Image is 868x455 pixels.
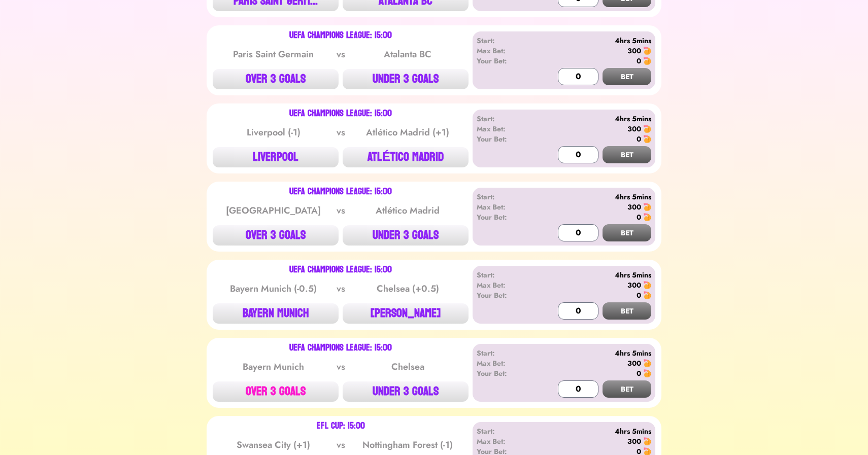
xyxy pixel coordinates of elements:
div: Nottingham Forest (-1) [356,438,459,452]
button: BET [603,302,651,320]
div: UEFA Champions League: 15:00 [289,31,392,40]
button: UNDER 3 GOALS [343,381,469,402]
button: OVER 3 GOALS [213,69,339,89]
div: EFL Cup: 15:00 [317,422,365,430]
div: Atlético Madrid [356,203,459,218]
button: BET [603,380,651,398]
div: Start: [477,270,535,280]
img: 🍤 [643,281,651,289]
button: BET [603,68,651,85]
div: 0 [637,56,641,66]
div: Chelsea (+0.5) [356,282,459,296]
div: [GEOGRAPHIC_DATA] [222,203,325,218]
div: 4hrs 5mins [535,348,651,358]
img: 🍤 [643,359,651,367]
button: BET [603,146,651,163]
button: ATLÉTICO MADRID [343,147,469,167]
img: 🍤 [643,125,651,133]
div: UEFA Champions League: 15:00 [289,188,392,196]
div: 4hrs 5mins [535,192,651,202]
div: Swansea City (+1) [222,438,325,452]
div: Start: [477,192,535,202]
div: 4hrs 5mins [535,36,651,46]
img: 🍤 [643,369,651,377]
div: Atlético Madrid (+1) [356,125,459,139]
div: Your Bet: [477,56,535,66]
button: BET [603,224,651,241]
div: UEFA Champions League: 15:00 [289,266,392,274]
div: UEFA Champions League: 15:00 [289,344,392,352]
div: 0 [637,368,641,378]
div: vs [335,203,347,218]
div: Liverpool (-1) [222,125,325,139]
div: vs [335,125,347,139]
div: vs [335,360,347,374]
button: OVER 3 GOALS [213,381,339,402]
button: OVER 3 GOALS [213,225,339,246]
div: Your Bet: [477,368,535,378]
div: Max Bet: [477,124,535,134]
div: UEFA Champions League: 15:00 [289,110,392,118]
button: BAYERN MUNICH [213,303,339,324]
img: 🍤 [643,437,651,445]
div: Your Bet: [477,212,535,222]
div: Bayern Munich [222,360,325,374]
div: Max Bet: [477,202,535,212]
div: 0 [637,212,641,222]
div: 300 [627,436,641,446]
div: Start: [477,426,535,436]
div: 300 [627,202,641,212]
div: vs [335,47,347,61]
img: 🍤 [643,213,651,221]
button: [PERSON_NAME] [343,303,469,324]
div: Start: [477,348,535,358]
div: 300 [627,46,641,56]
div: 4hrs 5mins [535,270,651,280]
img: 🍤 [643,47,651,55]
div: Bayern Munich (-0.5) [222,282,325,296]
div: 4hrs 5mins [535,114,651,124]
button: LIVERPOOL [213,147,339,167]
div: Paris Saint Germain [222,47,325,61]
div: 300 [627,358,641,368]
div: Atalanta BC [356,47,459,61]
div: 0 [637,134,641,144]
div: vs [335,438,347,452]
img: 🍤 [643,135,651,143]
div: Chelsea [356,360,459,374]
div: Max Bet: [477,280,535,290]
div: vs [335,282,347,296]
div: 0 [637,290,641,300]
div: 4hrs 5mins [535,426,651,436]
div: Start: [477,36,535,46]
img: 🍤 [643,291,651,299]
button: UNDER 3 GOALS [343,225,469,246]
div: 300 [627,124,641,134]
div: Max Bet: [477,358,535,368]
div: Max Bet: [477,46,535,56]
div: Your Bet: [477,134,535,144]
div: 300 [627,280,641,290]
div: Max Bet: [477,436,535,446]
div: Your Bet: [477,290,535,300]
button: UNDER 3 GOALS [343,69,469,89]
div: Start: [477,114,535,124]
img: 🍤 [643,57,651,65]
img: 🍤 [643,203,651,211]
